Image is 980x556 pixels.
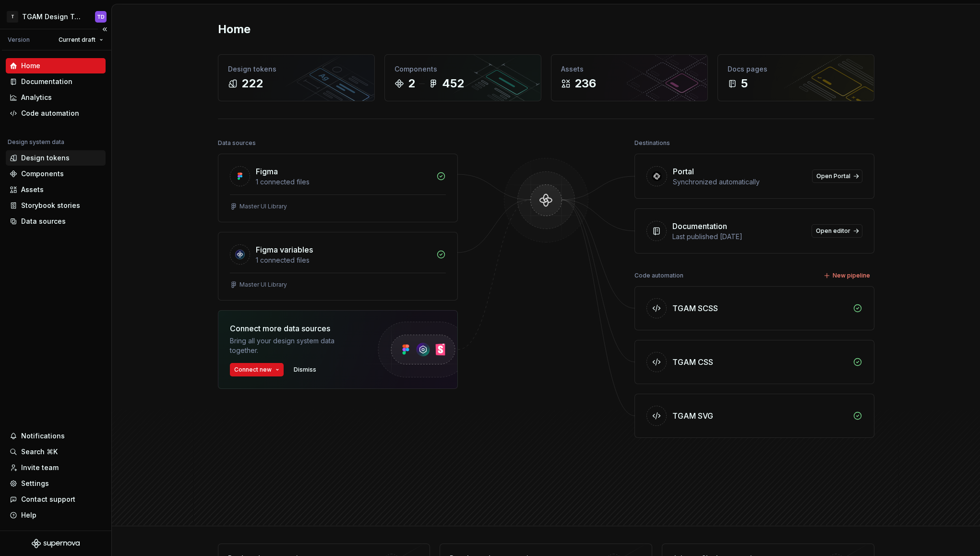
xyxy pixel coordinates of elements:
div: Destinations [634,136,670,150]
a: Analytics [6,90,106,105]
div: Code automation [634,269,683,282]
div: Synchronized automatically [673,177,806,187]
div: Documentation [672,220,727,232]
a: Components2452 [384,54,541,101]
div: 1 connected files [256,255,430,265]
a: Open editor [812,224,862,238]
div: 1 connected files [256,177,430,187]
a: Code automation [6,106,106,121]
a: Assets236 [551,54,708,101]
div: Data sources [21,217,66,226]
div: Figma variables [256,244,313,255]
div: Home [21,61,40,71]
div: Help [21,510,36,520]
div: Settings [21,479,49,488]
div: 236 [574,76,596,91]
a: Documentation [6,74,106,89]
a: Figma1 connected filesMaster UI Library [218,154,458,222]
div: Components [21,169,64,179]
div: Notifications [21,431,65,441]
button: Contact support [6,492,106,507]
span: Connect new [234,366,272,374]
div: Connect more data sources [230,323,359,334]
a: Invite team [6,460,106,475]
div: 2 [408,76,415,91]
h2: Home [218,22,251,37]
div: TGAM Design Tokens [22,12,84,22]
div: Analytics [21,93,52,102]
div: 452 [442,76,464,91]
span: Open editor [816,227,850,235]
a: Docs pages5 [717,54,874,101]
div: Portal [673,166,694,177]
a: Data sources [6,214,106,229]
span: Current draft [59,36,96,44]
a: Home [6,58,106,73]
div: TD [97,13,105,21]
a: Storybook stories [6,198,106,213]
div: Data sources [218,136,256,150]
button: Dismiss [289,363,321,376]
button: Search ⌘K [6,444,106,459]
a: Assets [6,182,106,197]
div: Bring all your design system data together. [230,336,359,355]
div: Master UI Library [239,281,287,289]
span: Open Portal [816,172,850,180]
div: Design tokens [21,153,70,163]
div: Invite team [21,463,59,472]
div: Design tokens [228,64,365,74]
div: 5 [741,76,748,91]
div: Search ⌘K [21,447,58,457]
div: Documentation [21,77,72,86]
div: TGAM SVG [672,410,713,422]
button: TTGAM Design TokensTD [2,6,109,27]
div: Master UI Library [239,203,287,210]
div: Design system data [8,138,64,146]
button: Collapse sidebar [98,23,111,36]
button: Connect new [230,363,284,376]
div: Code automation [21,109,79,118]
div: Figma [256,166,278,177]
div: Components [394,64,531,74]
a: Open Portal [812,169,862,183]
button: Notifications [6,428,106,444]
button: New pipeline [821,269,874,282]
button: Help [6,508,106,523]
div: T [7,11,18,23]
div: Storybook stories [21,201,80,210]
div: Version [8,36,30,44]
div: Contact support [21,495,75,504]
a: Design tokens [6,150,106,166]
div: Assets [21,185,44,194]
div: TGAM SCSS [672,302,718,314]
svg: Supernova Logo [32,539,80,548]
button: Current draft [54,33,108,47]
span: New pipeline [833,272,870,279]
div: 222 [241,76,263,91]
div: TGAM CSS [672,356,713,368]
div: Last published [DATE] [672,232,806,242]
a: Settings [6,476,106,491]
span: Dismiss [294,366,316,374]
a: Components [6,166,106,181]
a: Figma variables1 connected filesMaster UI Library [218,232,458,301]
div: Assets [561,64,698,74]
a: Design tokens222 [218,54,375,101]
div: Docs pages [728,64,864,74]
